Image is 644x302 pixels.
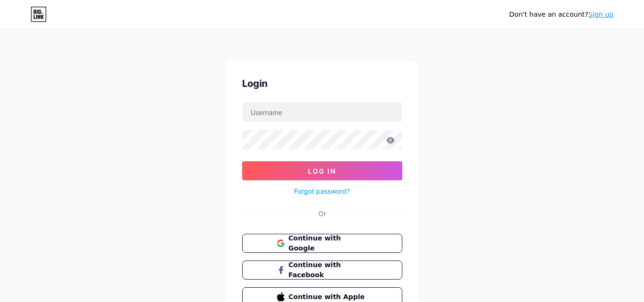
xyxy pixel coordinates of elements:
[288,260,367,280] span: Continue with Facebook
[242,234,402,253] button: Continue with Google
[242,76,402,91] div: Login
[243,103,402,122] input: Username
[588,10,613,18] a: Sign up
[294,186,350,196] a: Forgot password?
[509,10,613,20] div: Don't have an account?
[242,161,402,180] button: Log In
[308,167,336,175] span: Log In
[318,208,326,219] div: Or
[288,292,367,302] span: Continue with Apple
[288,233,367,253] span: Continue with Google
[242,260,402,280] button: Continue with Facebook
